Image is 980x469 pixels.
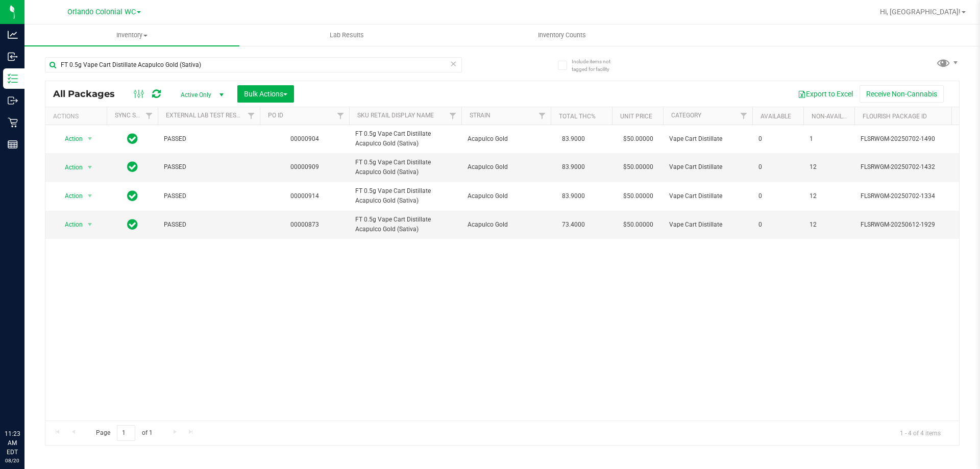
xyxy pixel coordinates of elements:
[290,163,319,170] a: 00000909
[166,112,246,119] a: External Lab Test Result
[8,95,18,106] inline-svg: Outbound
[87,425,161,441] span: Page of 1
[357,112,434,119] a: SKU Retail Display Name
[618,217,658,232] span: $50.00000
[84,132,96,146] span: select
[618,189,658,204] span: $50.00000
[863,113,927,120] a: Flourish Package ID
[557,217,590,232] span: 73.4000
[669,220,746,230] span: Vape Cart Distillate
[468,134,545,144] span: Acapulco Gold
[880,8,961,16] span: Hi, [GEOGRAPHIC_DATA]!
[557,132,590,146] span: 83.9000
[572,58,623,73] span: Include items not tagged for facility
[10,387,41,418] iframe: Resource center
[620,113,652,120] a: Unit Price
[445,107,461,125] a: Filter
[290,192,319,200] a: 00000914
[8,139,18,150] inline-svg: Reports
[861,220,961,230] span: FLSRWGM-20250612-1929
[468,191,545,201] span: Acapulco Gold
[736,107,752,125] a: Filter
[534,107,551,125] a: Filter
[239,24,454,46] a: Lab Results
[860,85,944,103] button: Receive Non-Cannabis
[53,88,125,100] span: All Packages
[127,217,138,232] span: In Sync
[237,85,294,103] button: Bulk Actions
[557,160,590,175] span: 83.9000
[618,160,658,175] span: $50.00000
[810,162,848,172] span: 12
[56,160,83,175] span: Action
[115,112,154,119] a: Sync Status
[53,113,103,120] div: Actions
[355,158,455,177] span: FT 0.5g Vape Cart Distillate Acapulco Gold (Sativa)
[468,162,545,172] span: Acapulco Gold
[56,217,83,232] span: Action
[758,220,797,230] span: 0
[290,135,319,142] a: 00000904
[5,457,20,464] p: 08/20
[5,429,20,457] p: 11:23 AM EDT
[861,191,961,201] span: FLSRWGM-20250702-1334
[24,31,239,40] span: Inventory
[332,107,349,125] a: Filter
[8,30,18,40] inline-svg: Analytics
[812,113,857,120] a: Non-Available
[557,189,590,204] span: 83.9000
[810,191,848,201] span: 12
[758,191,797,201] span: 0
[117,425,135,441] input: 1
[164,162,254,172] span: PASSED
[559,113,596,120] a: Total THC%
[24,24,239,46] a: Inventory
[30,386,42,398] iframe: Resource center unread badge
[45,57,462,72] input: Search Package ID, Item Name, SKU, Lot or Part Number...
[164,220,254,230] span: PASSED
[67,8,136,16] span: Orlando Colonial WC
[669,134,746,144] span: Vape Cart Distillate
[470,112,491,119] a: Strain
[127,132,138,146] span: In Sync
[669,162,746,172] span: Vape Cart Distillate
[355,186,455,206] span: FT 0.5g Vape Cart Distillate Acapulco Gold (Sativa)
[758,162,797,172] span: 0
[810,134,848,144] span: 1
[355,215,455,234] span: FT 0.5g Vape Cart Distillate Acapulco Gold (Sativa)
[671,112,701,119] a: Category
[141,107,158,125] a: Filter
[454,24,669,46] a: Inventory Counts
[84,217,96,232] span: select
[56,189,83,203] span: Action
[268,112,283,119] a: PO ID
[618,132,658,146] span: $50.00000
[164,191,254,201] span: PASSED
[84,189,96,203] span: select
[892,425,949,440] span: 1 - 4 of 4 items
[127,160,138,174] span: In Sync
[468,220,545,230] span: Acapulco Gold
[243,107,260,125] a: Filter
[524,31,600,40] span: Inventory Counts
[56,132,83,146] span: Action
[669,191,746,201] span: Vape Cart Distillate
[861,162,961,172] span: FLSRWGM-20250702-1432
[290,221,319,228] a: 00000873
[761,113,791,120] a: Available
[8,73,18,84] inline-svg: Inventory
[127,189,138,203] span: In Sync
[861,134,961,144] span: FLSRWGM-20250702-1490
[810,220,848,230] span: 12
[758,134,797,144] span: 0
[84,160,96,175] span: select
[791,85,860,103] button: Export to Excel
[8,117,18,128] inline-svg: Retail
[8,52,18,62] inline-svg: Inbound
[355,129,455,149] span: FT 0.5g Vape Cart Distillate Acapulco Gold (Sativa)
[244,90,287,98] span: Bulk Actions
[450,57,457,70] span: Clear
[164,134,254,144] span: PASSED
[316,31,378,40] span: Lab Results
